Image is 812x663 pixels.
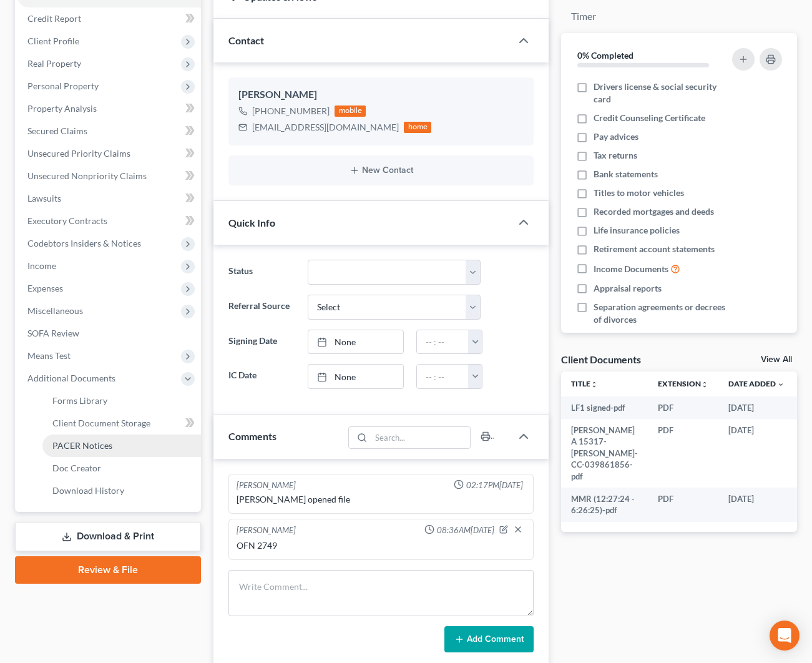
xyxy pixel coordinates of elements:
td: [PERSON_NAME] A 15317-[PERSON_NAME]-CC-039861856-pdf [561,419,648,488]
td: LF1 signed-pdf [561,396,648,419]
i: unfold_more [701,381,708,388]
input: Search... [371,427,471,448]
span: Recorded mortgages and deeds [594,205,714,218]
span: Expenses [27,283,63,293]
a: Lawsuits [17,187,201,210]
span: Separation agreements or decrees of divorces [594,301,727,326]
button: New Contact [238,165,524,175]
span: Forms Library [52,395,107,406]
span: Income Documents [594,263,668,275]
div: home [404,122,431,133]
span: Retirement account statements [594,243,715,255]
div: [PERSON_NAME] [237,524,296,537]
label: IC Date [222,364,301,389]
input: -- : -- [417,330,469,354]
td: [DATE] [718,419,795,488]
td: PDF [648,488,718,522]
span: SOFA Review [27,328,79,338]
a: View All [761,355,792,364]
div: [PERSON_NAME] [238,87,524,102]
div: [EMAIL_ADDRESS][DOMAIN_NAME] [252,121,399,134]
span: Executory Contracts [27,215,107,226]
td: PDF [648,396,718,419]
a: PACER Notices [42,435,201,457]
span: Life insurance policies [594,224,680,237]
i: expand_more [777,381,785,388]
a: Client Document Storage [42,412,201,435]
span: Download History [52,485,124,496]
a: Credit Report [17,7,201,30]
a: Download History [42,479,201,502]
a: Extensionunfold_more [658,379,708,388]
span: Unsecured Nonpriority Claims [27,170,147,181]
span: Appraisal reports [594,282,662,295]
div: Open Intercom Messenger [770,621,800,651]
a: SOFA Review [17,322,201,345]
span: Pay advices [594,130,638,143]
span: Bank statements [594,168,658,180]
span: Secured Claims [27,125,87,136]
button: Add Comment [444,626,534,652]
span: Miscellaneous [27,305,83,316]
div: Client Documents [561,353,641,366]
a: None [308,330,403,354]
span: Income [27,260,56,271]
span: Credit Counseling Certificate [594,112,705,124]
a: Titleunfold_more [571,379,598,388]
div: [PHONE_NUMBER] [252,105,330,117]
span: Contact [228,34,264,46]
a: None [308,365,403,388]
span: Quick Info [228,217,275,228]
a: Review & File [15,556,201,584]
a: Doc Creator [42,457,201,479]
label: Referral Source [222,295,301,320]
td: [DATE] [718,396,795,419]
span: Client Document Storage [52,418,150,428]
a: Timer [561,4,606,29]
span: Doc Creator [52,463,101,473]
span: 08:36AM[DATE] [437,524,494,536]
span: Lawsuits [27,193,61,204]
span: Drivers license & social security card [594,81,727,106]
label: Status [222,260,301,285]
span: Credit Report [27,13,81,24]
a: Forms Library [42,390,201,412]
div: OFN 2749 [237,539,526,552]
div: [PERSON_NAME] [237,479,296,491]
a: Unsecured Priority Claims [17,142,201,165]
td: MMR (12:27:24 - 6:26:25)-pdf [561,488,648,522]
span: Client Profile [27,36,79,46]
span: Codebtors Insiders & Notices [27,238,141,248]
span: Additional Documents [27,373,115,383]
a: Secured Claims [17,120,201,142]
span: Means Test [27,350,71,361]
td: PDF [648,419,718,488]
span: Property Analysis [27,103,97,114]
span: Unsecured Priority Claims [27,148,130,159]
strong: 0% Completed [577,50,633,61]
span: Tax returns [594,149,637,162]
span: Comments [228,430,276,442]
a: Executory Contracts [17,210,201,232]
a: Date Added expand_more [728,379,785,388]
span: PACER Notices [52,440,112,451]
span: 02:17PM[DATE] [466,479,523,491]
a: Download & Print [15,522,201,551]
span: Real Property [27,58,81,69]
a: Property Analysis [17,97,201,120]
div: mobile [335,106,366,117]
a: Unsecured Nonpriority Claims [17,165,201,187]
i: unfold_more [590,381,598,388]
td: [DATE] [718,488,795,522]
input: -- : -- [417,365,469,388]
span: Titles to motor vehicles [594,187,684,199]
span: Personal Property [27,81,99,91]
div: [PERSON_NAME] opened file [237,493,526,506]
label: Signing Date [222,330,301,355]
